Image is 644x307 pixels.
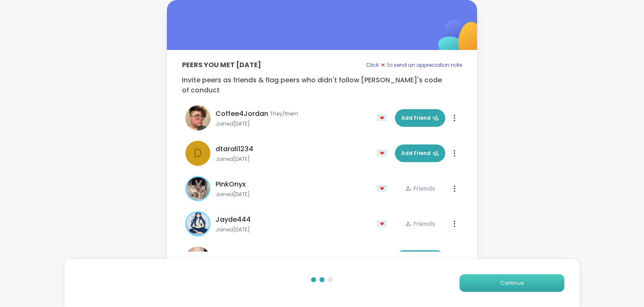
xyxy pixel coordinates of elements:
[216,179,246,189] span: PinkOnyx
[216,156,372,163] span: Joined [DATE]
[185,105,210,131] img: Coffee4Jordan
[216,121,372,127] span: Joined [DATE]
[377,217,390,231] div: 💌
[216,109,268,119] span: Coffee4Jordan
[401,150,439,157] span: Add Friend
[377,111,390,125] div: 💌
[216,191,372,198] span: Joined [DATE]
[216,226,372,233] span: Joined [DATE]
[395,109,445,127] button: Add Friend
[185,247,210,272] img: Manda4444
[401,114,439,122] span: Add Friend
[460,274,564,292] button: Continue
[377,147,390,160] div: 💌
[182,60,261,70] p: Peers you met [DATE]
[395,250,445,268] button: Add Friend
[377,182,390,195] div: 💌
[216,144,253,154] span: dtarali1234
[182,75,462,95] p: Invite peers as friends & flag peers who didn't follow [PERSON_NAME]'s code of conduct
[270,110,298,117] span: They/them
[187,177,209,200] img: PinkOnyx
[366,60,462,70] p: Click 💌 to send an appreciation note
[500,279,524,287] span: Continue
[216,215,251,225] span: Jayde444
[405,184,435,193] div: Friends
[216,250,258,260] span: Manda4444
[187,213,209,235] img: Jayde444
[395,144,445,162] button: Add Friend
[405,220,435,228] div: Friends
[194,144,202,162] span: d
